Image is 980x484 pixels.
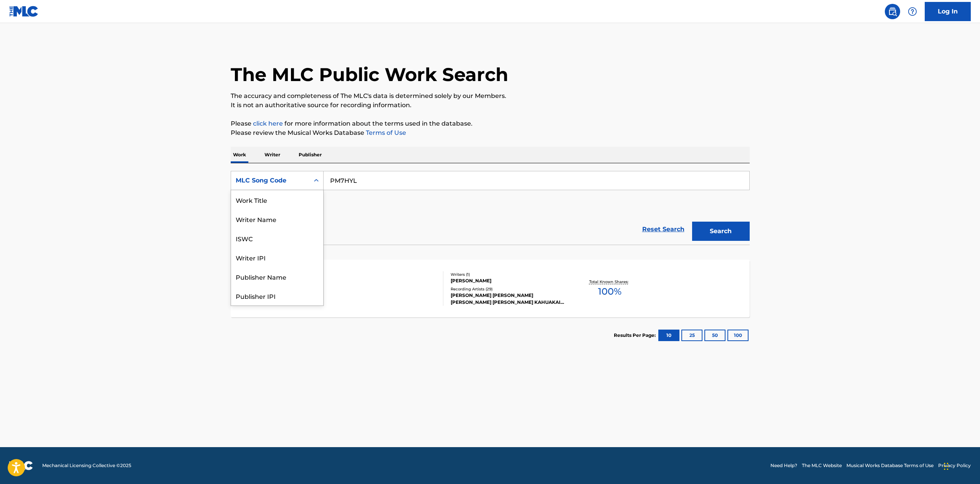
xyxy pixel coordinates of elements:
[942,447,980,484] iframe: Chat Widget
[236,176,305,185] div: MLC Song Code
[231,267,323,286] div: Publisher Name
[231,248,323,267] div: Writer IPI
[231,147,248,163] p: Work
[905,4,920,19] div: Help
[9,6,39,17] img: MLC Logo
[885,4,900,19] a: Public Search
[451,272,567,277] div: Writers ( 1 )
[231,119,750,128] p: Please for more information about the terms used in the database.
[802,462,842,469] a: The MLC Website
[598,285,621,298] span: 100 %
[614,332,658,339] p: Results Per Page:
[704,330,725,341] button: 50
[770,462,797,469] a: Need Help?
[253,120,283,127] a: click here
[42,462,131,469] span: Mechanical Licensing Collective © 2025
[296,147,324,163] p: Publisher
[231,101,750,110] p: It is not an authoritative source for recording information.
[451,286,567,292] div: Recording Artists ( 29 )
[638,221,688,238] a: Reset Search
[231,128,750,138] p: Please review the Musical Works Database
[231,190,323,209] div: Work Title
[888,7,897,16] img: search
[231,229,323,248] div: ISWC
[231,91,750,101] p: The accuracy and completeness of The MLC's data is determined solely by our Members.
[925,2,971,21] a: Log In
[944,455,949,478] div: Drag
[681,330,702,341] button: 25
[231,63,508,86] h1: The MLC Public Work Search
[262,147,283,163] p: Writer
[727,330,749,341] button: 100
[692,222,750,241] button: Search
[451,277,567,284] div: [PERSON_NAME]
[231,260,750,317] a: POSITIVE VIBESMLC Song Code:PM7HYLISWC:T3101963202Writers (1)[PERSON_NAME]Recording Artists (29)[...
[908,7,917,16] img: help
[364,129,406,136] a: Terms of Use
[846,462,934,469] a: Musical Works Database Terms of Use
[231,286,323,305] div: Publisher IPI
[231,171,750,245] form: Search Form
[231,209,323,229] div: Writer Name
[658,330,679,341] button: 10
[9,461,33,470] img: logo
[938,462,971,469] a: Privacy Policy
[589,279,630,285] p: Total Known Shares:
[451,292,567,306] div: [PERSON_NAME] [PERSON_NAME] [PERSON_NAME] [PERSON_NAME] KAHUAKAI [PERSON_NAME] KAHUAKAI KAHOLOAA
